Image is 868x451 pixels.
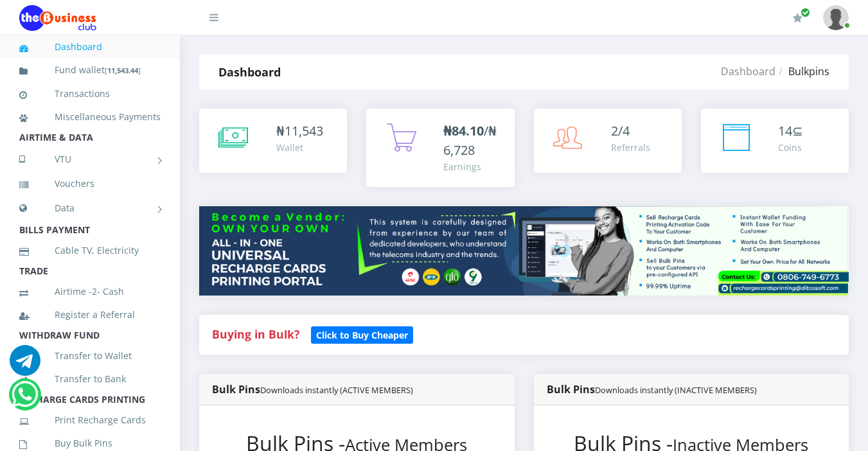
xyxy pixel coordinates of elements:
[10,355,40,376] a: Chat for support
[19,102,161,132] a: Miscellaneous Payments
[316,329,408,341] b: Click to Buy Cheaper
[212,326,299,342] strong: Buying in Bulk?
[778,122,792,139] span: 14
[366,109,514,187] a: ₦84.10/₦6,728 Earnings
[276,121,323,141] div: ₦
[547,382,757,396] strong: Bulk Pins
[443,122,484,139] b: ₦84.10
[778,121,803,141] div: ⊆
[775,64,829,79] li: Bulkpins
[595,384,757,396] small: Downloads instantly (INACTIVE MEMBERS)
[19,236,161,265] a: Cable TV, Electricity
[19,405,161,435] a: Print Recharge Cards
[823,5,849,30] img: User
[19,55,161,85] a: Fund wallet[11,543.44]
[801,8,810,17] span: Renew/Upgrade Subscription
[721,64,775,78] a: Dashboard
[105,66,141,75] small: [ ]
[611,141,650,154] div: Referrals
[19,277,161,306] a: Airtime -2- Cash
[443,160,501,173] div: Earnings
[19,300,161,330] a: Register a Referral
[19,364,161,394] a: Transfer to Bank
[793,13,802,23] i: Renew/Upgrade Subscription
[276,141,323,154] div: Wallet
[778,141,803,154] div: Coins
[212,382,413,396] strong: Bulk Pins
[199,206,849,296] img: multitenant_rcp.png
[19,192,161,224] a: Data
[311,326,413,342] a: Click to Buy Cheaper
[260,384,413,396] small: Downloads instantly (ACTIVE MEMBERS)
[19,32,161,62] a: Dashboard
[611,122,630,139] span: 2/4
[534,109,682,173] a: 2/4 Referrals
[19,169,161,199] a: Vouchers
[107,66,138,75] b: 11,543.44
[19,5,96,31] img: Logo
[218,64,281,80] strong: Dashboard
[285,122,323,139] span: 11,543
[443,122,497,159] span: /₦6,728
[19,143,161,175] a: VTU
[19,79,161,109] a: Transactions
[199,109,347,173] a: ₦11,543 Wallet
[19,341,161,371] a: Transfer to Wallet
[12,389,38,410] a: Chat for support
